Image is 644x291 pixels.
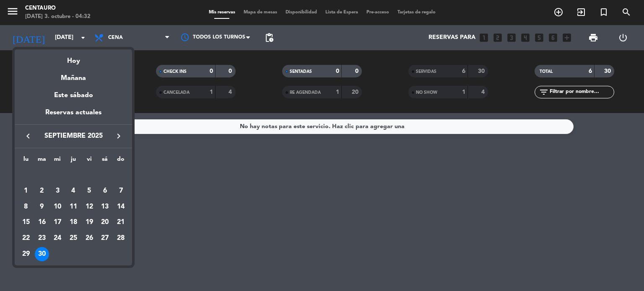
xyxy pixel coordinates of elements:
div: 28 [114,231,128,245]
td: 25 de septiembre de 2025 [65,230,81,246]
td: 19 de septiembre de 2025 [81,214,97,230]
div: 6 [98,184,112,198]
th: viernes [81,155,97,167]
div: 24 [50,231,65,245]
td: 4 de septiembre de 2025 [65,183,81,199]
div: 26 [82,231,96,245]
div: 11 [66,200,80,214]
button: keyboard_arrow_left [21,131,36,142]
th: sábado [97,155,113,167]
th: jueves [65,155,81,167]
div: Reservas actuales [15,107,132,124]
td: 2 de septiembre de 2025 [34,183,50,199]
div: 22 [19,231,33,245]
th: miércoles [49,155,65,167]
td: 10 de septiembre de 2025 [49,199,65,215]
td: 11 de septiembre de 2025 [65,199,81,215]
div: 2 [35,184,49,198]
div: 4 [66,184,80,198]
td: 18 de septiembre de 2025 [65,214,81,230]
td: 22 de septiembre de 2025 [18,230,34,246]
td: 24 de septiembre de 2025 [49,230,65,246]
div: 10 [50,200,65,214]
div: 16 [35,215,49,229]
div: 21 [114,215,128,229]
div: 12 [82,200,96,214]
th: martes [34,155,50,167]
div: 8 [19,200,33,214]
td: 27 de septiembre de 2025 [97,230,113,246]
div: 15 [19,215,33,229]
div: 7 [114,184,128,198]
td: 28 de septiembre de 2025 [113,230,129,246]
div: 29 [19,247,33,261]
td: 1 de septiembre de 2025 [18,183,34,199]
div: 13 [98,200,112,214]
div: 9 [35,200,49,214]
div: 3 [50,184,65,198]
div: 30 [35,247,49,261]
div: 25 [66,231,80,245]
td: 8 de septiembre de 2025 [18,199,34,215]
div: 1 [19,184,33,198]
td: 30 de septiembre de 2025 [34,246,50,262]
td: 17 de septiembre de 2025 [49,214,65,230]
div: Mañana [15,67,132,84]
div: 17 [50,215,65,229]
td: 12 de septiembre de 2025 [81,199,97,215]
i: keyboard_arrow_left [23,131,33,141]
div: Este sábado [15,84,132,107]
td: 29 de septiembre de 2025 [18,246,34,262]
td: 5 de septiembre de 2025 [81,183,97,199]
td: 23 de septiembre de 2025 [34,230,50,246]
td: 20 de septiembre de 2025 [97,214,113,230]
td: 7 de septiembre de 2025 [113,183,129,199]
td: 21 de septiembre de 2025 [113,214,129,230]
td: 13 de septiembre de 2025 [97,199,113,215]
td: SEP. [18,167,129,183]
button: keyboard_arrow_right [111,131,126,142]
div: 27 [98,231,112,245]
td: 15 de septiembre de 2025 [18,214,34,230]
div: 18 [66,215,80,229]
td: 26 de septiembre de 2025 [81,230,97,246]
div: 19 [82,215,96,229]
div: 20 [98,215,112,229]
td: 14 de septiembre de 2025 [113,199,129,215]
div: Hoy [15,49,132,67]
td: 9 de septiembre de 2025 [34,199,50,215]
td: 3 de septiembre de 2025 [49,183,65,199]
div: 14 [114,200,128,214]
td: 6 de septiembre de 2025 [97,183,113,199]
div: 5 [82,184,96,198]
i: keyboard_arrow_right [114,131,124,141]
div: 23 [35,231,49,245]
th: lunes [18,155,34,167]
td: 16 de septiembre de 2025 [34,214,50,230]
th: domingo [113,155,129,167]
span: septiembre 2025 [36,131,111,142]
